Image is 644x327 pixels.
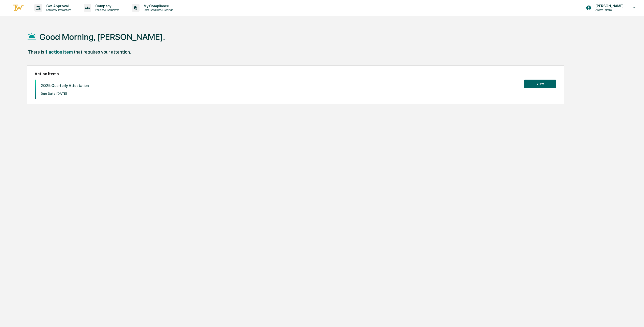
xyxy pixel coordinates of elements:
div: that requires your attention. [74,49,131,55]
h2: Action Items [35,72,556,76]
div: There is [28,49,44,55]
p: 2Q25 Quarterly Attestation [41,83,89,88]
p: Company [91,4,122,8]
img: logo [12,4,24,12]
a: View [524,81,556,86]
p: Due Date: [DATE] [41,92,89,96]
p: Access Persons [591,8,626,12]
p: Policies & Documents [91,8,122,12]
p: Content & Transactions [42,8,74,12]
p: Data, Deadlines & Settings [140,8,175,12]
h1: Good Morning, [PERSON_NAME]. [39,32,165,42]
button: View [524,80,556,88]
p: [PERSON_NAME] [591,4,626,8]
p: Get Approval [42,4,74,8]
p: My Compliance [140,4,175,8]
div: 1 action item [45,49,73,55]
